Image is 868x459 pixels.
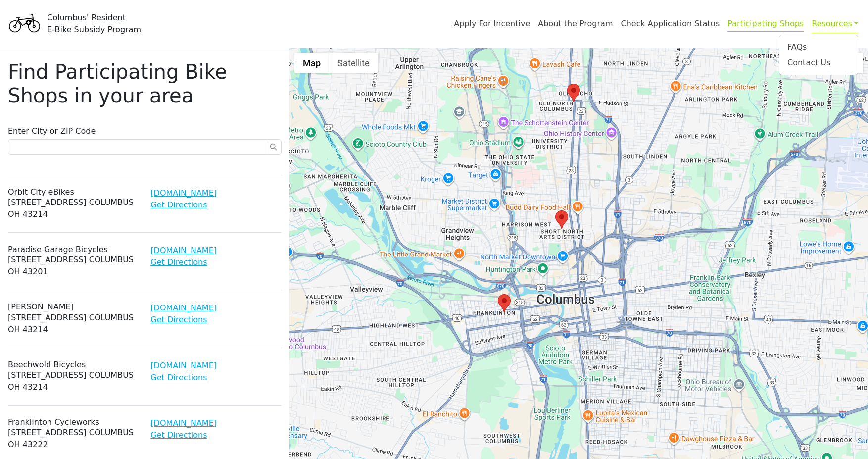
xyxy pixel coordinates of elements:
[150,430,207,440] a: Get Directions
[150,303,217,312] a: [DOMAIN_NAME]
[150,246,217,255] a: [DOMAIN_NAME]
[727,19,804,32] a: Participating Shops
[787,57,850,69] a: Contact Us
[47,12,141,36] div: Columbus' Resident E-Bike Subsidy Program
[8,312,139,336] p: [STREET_ADDRESS] Columbus OH 43214
[270,143,278,151] span: search
[329,53,378,73] button: Show satellite imagery
[8,245,139,254] h6: Paradise Garage Bicycles
[8,187,139,197] h6: Orbit City eBikes
[8,197,139,220] p: [STREET_ADDRESS] Columbus OH 43214
[150,373,207,382] a: Get Directions
[150,361,217,370] a: [DOMAIN_NAME]
[8,360,139,369] h6: Beechwold Bicycles
[8,254,139,278] p: [STREET_ADDRESS] Columbus OH 43201
[8,302,139,311] h6: [PERSON_NAME]
[8,60,282,107] h1: Find Participating Bike Shops in your area
[812,14,858,33] a: Resources
[8,427,139,451] p: [STREET_ADDRESS] Columbus OH 43222
[538,19,613,28] a: About the Program
[454,19,530,28] a: Apply For Incentive
[779,35,858,75] div: Resources
[6,6,43,41] img: Program logo
[150,188,217,198] a: [DOMAIN_NAME]
[8,369,139,393] p: [STREET_ADDRESS] Columbus OH 43214
[150,418,217,428] a: [DOMAIN_NAME]
[150,200,207,209] a: Get Directions
[294,53,329,73] button: Show street map
[8,125,282,137] p: Enter City or ZIP Code
[787,41,850,53] a: FAQs
[621,19,720,28] a: Check Application Status
[6,17,141,29] a: Columbus' ResidentE-Bike Subsidy Program
[150,315,207,324] a: Get Directions
[150,257,207,267] a: Get Directions
[8,417,139,427] h6: Franklinton Cycleworks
